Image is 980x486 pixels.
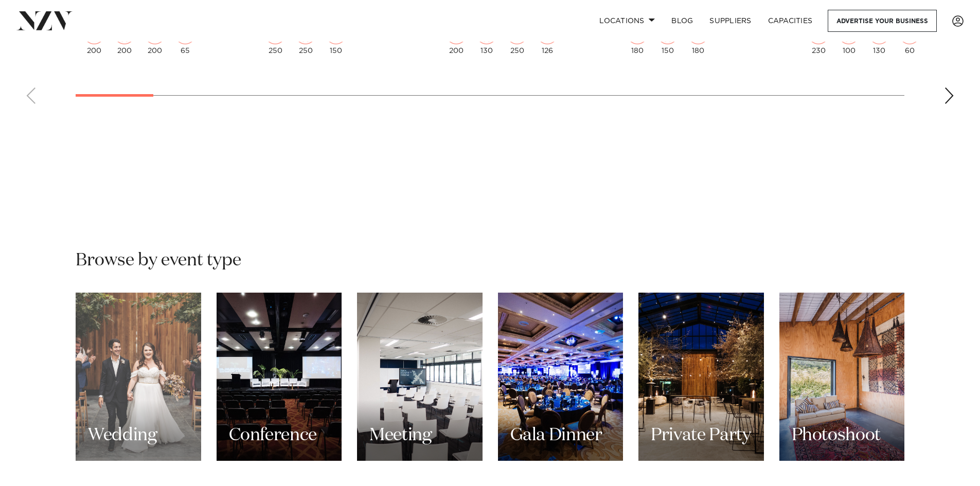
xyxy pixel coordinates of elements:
a: Capacities [760,10,821,32]
a: Meeting Meeting [357,293,483,461]
a: Wedding Wedding [76,293,201,461]
img: nzv-logo.png [16,11,73,30]
a: Gala Dinner Gala Dinner [498,293,623,461]
h2: Browse by event type [76,249,904,272]
a: BLOG [663,10,701,32]
h3: Meeting [369,424,432,447]
h3: Private Party [651,424,751,447]
h3: Gala Dinner [510,424,602,447]
a: Private Party Private Party [638,293,764,461]
h3: Conference [229,424,317,447]
h3: Photoshoot [792,424,881,447]
a: Conference Conference [217,293,342,461]
a: Advertise your business [828,10,937,32]
a: Locations [591,10,663,32]
a: SUPPLIERS [701,10,759,32]
h3: Wedding [88,424,157,447]
a: Photoshoot Photoshoot [779,293,905,461]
